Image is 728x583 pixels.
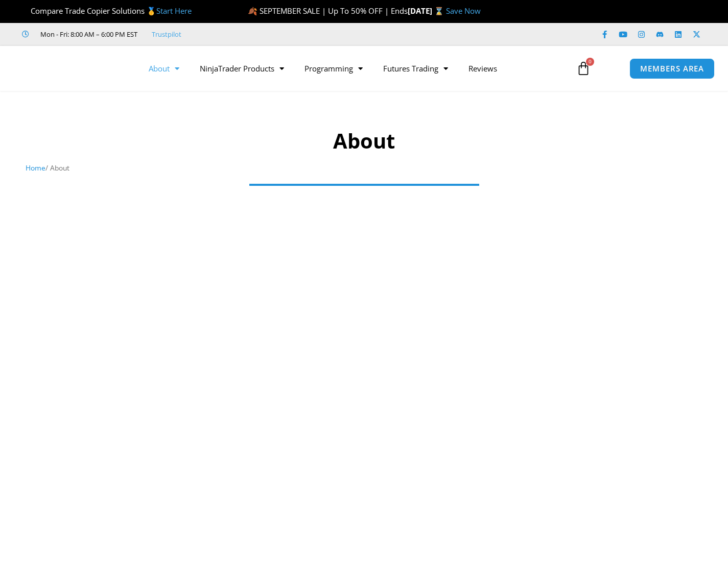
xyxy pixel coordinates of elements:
strong: [DATE] ⌛ [408,6,446,16]
a: Trustpilot [152,28,181,40]
nav: Menu [138,57,568,80]
span: Mon - Fri: 8:00 AM – 6:00 PM EST [38,28,137,40]
a: 0 [561,54,606,83]
a: MEMBERS AREA [629,58,715,79]
h1: About [26,127,702,155]
a: NinjaTrader Products [190,57,294,80]
nav: Breadcrumb [26,161,702,175]
a: Reviews [458,57,507,80]
a: About [138,57,190,80]
span: MEMBERS AREA [640,65,704,72]
a: Futures Trading [373,57,458,80]
img: LogoAI | Affordable Indicators – NinjaTrader [17,50,127,87]
img: 🏆 [22,7,30,15]
span: 🍂 SEPTEMBER SALE | Up To 50% OFF | Ends [248,6,408,16]
a: Programming [294,57,373,80]
span: Compare Trade Copier Solutions 🥇 [22,6,192,16]
span: 0 [586,58,594,66]
a: Home [26,163,45,173]
a: Start Here [156,6,192,16]
a: Save Now [446,6,481,16]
